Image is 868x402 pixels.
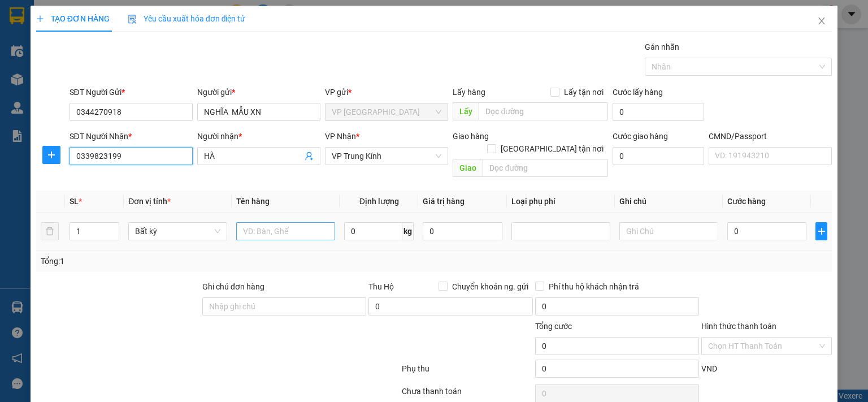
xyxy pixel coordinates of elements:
[42,146,60,164] button: plus
[43,150,60,159] span: plus
[727,197,766,206] span: Cước hàng
[496,142,608,155] span: [GEOGRAPHIC_DATA] tận nơi
[128,15,137,24] img: icon
[453,132,489,141] span: Giao hàng
[332,148,441,165] span: VP Trung Kính
[325,132,356,141] span: VP Nhận
[613,147,704,165] input: Cước giao hàng
[36,14,110,23] span: TẠO ĐƠN HÀNG
[332,103,441,120] span: VP Trường Chinh
[701,364,717,373] span: VND
[305,152,314,161] span: user-add
[507,191,615,213] th: Loại phụ phí
[236,197,270,206] span: Tên hàng
[453,102,479,120] span: Lấy
[613,88,663,97] label: Cước lấy hàng
[368,282,394,291] span: Thu Hộ
[70,130,193,142] div: SĐT Người Nhận
[816,227,827,236] span: plus
[106,28,472,42] li: 271 - [PERSON_NAME] - [GEOGRAPHIC_DATA] - [GEOGRAPHIC_DATA]
[453,88,485,97] span: Lấy hàng
[709,130,832,142] div: CMND/Passport
[197,86,320,98] div: Người gửi
[544,280,644,293] span: Phí thu hộ khách nhận trả
[613,132,668,141] label: Cước giao hàng
[202,297,366,315] input: Ghi chú đơn hàng
[128,14,246,23] span: Yêu cầu xuất hóa đơn điện tử
[70,86,193,98] div: SĐT Người Gửi
[135,223,220,240] span: Bất kỳ
[535,322,572,331] span: Tổng cước
[448,280,533,293] span: Chuyển khoản ng. gửi
[14,77,168,115] b: GỬI : VP [GEOGRAPHIC_DATA]
[815,222,827,240] button: plus
[202,282,264,291] label: Ghi chú đơn hàng
[128,197,171,206] span: Đơn vị tính
[236,222,335,240] input: VD: Bàn, Ghế
[619,222,718,240] input: Ghi Chú
[401,362,533,382] div: Phụ thu
[36,15,44,23] span: plus
[817,16,826,25] span: close
[14,14,99,71] img: logo.jpg
[701,322,776,331] label: Hình thức thanh toán
[453,159,483,177] span: Giao
[559,86,608,98] span: Lấy tận nơi
[423,222,502,240] input: 0
[325,86,448,98] div: VP gửi
[615,191,723,213] th: Ghi chú
[479,102,608,120] input: Dọc đường
[613,103,704,121] input: Cước lấy hàng
[197,130,320,142] div: Người nhận
[41,255,336,267] div: Tổng: 1
[70,197,79,206] span: SL
[423,197,465,206] span: Giá trị hàng
[806,6,837,37] button: Close
[645,42,679,51] label: Gán nhãn
[402,222,414,240] span: kg
[41,222,59,240] button: delete
[359,197,399,206] span: Định lượng
[483,159,608,177] input: Dọc đường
